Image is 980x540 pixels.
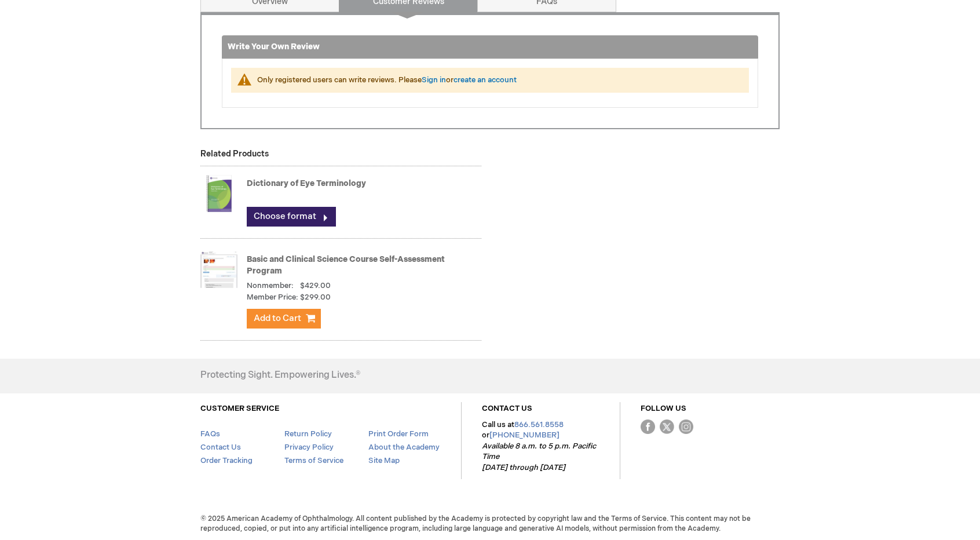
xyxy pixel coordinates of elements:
img: Dictionary of Eye Terminology [200,170,237,217]
a: create an account [454,75,517,85]
a: FOLLOW US [641,404,686,413]
strong: Member Price: [247,292,298,303]
a: Print Order Form [368,429,429,439]
a: Return Policy [284,429,332,439]
img: Twitter [660,419,674,434]
a: About the Academy [368,443,440,452]
a: CUSTOMER SERVICE [200,404,279,413]
a: Choose format [247,207,336,227]
span: © 2025 American Academy of Ophthalmology. All content published by the Academy is protected by co... [192,514,788,534]
a: Site Map [368,456,400,465]
button: Add to Cart [247,309,321,329]
h4: Protecting Sight. Empowering Lives.® [200,370,360,381]
a: Privacy Policy [284,443,334,452]
span: $429.00 [300,281,331,290]
p: Call us at or [482,419,599,473]
strong: Write Your Own Review [228,42,320,52]
img: instagram [679,419,693,434]
a: Terms of Service [284,456,343,465]
span: Add to Cart [254,313,301,324]
a: Basic and Clinical Science Course Self-Assessment Program [247,254,445,276]
a: FAQs [200,429,220,439]
img: Facebook [641,419,655,434]
img: Basic and Clinical Science Course Self-Assessment Program [200,246,237,293]
a: Contact Us [200,443,241,452]
strong: Nonmember: [247,280,294,291]
span: $299.00 [300,292,331,303]
strong: Related Products [200,149,269,159]
a: Dictionary of Eye Terminology [247,178,366,188]
div: Only registered users can write reviews. Please or [257,75,737,86]
em: Available 8 a.m. to 5 p.m. Pacific Time [DATE] through [DATE] [482,442,596,472]
a: [PHONE_NUMBER] [489,430,560,440]
a: 866.561.8558 [514,420,564,429]
a: Sign in [422,75,446,85]
a: Order Tracking [200,456,253,465]
a: CONTACT US [482,404,532,413]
